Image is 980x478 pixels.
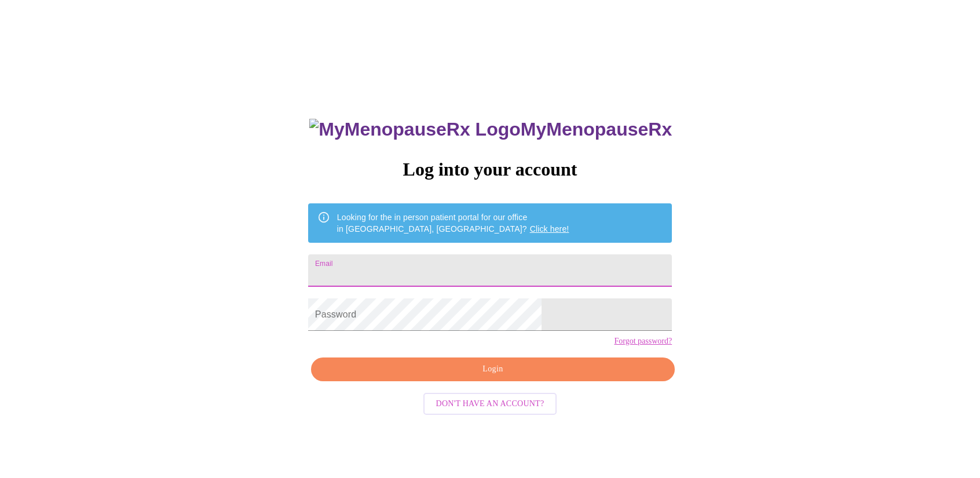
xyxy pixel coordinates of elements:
h3: Log into your account [308,159,672,180]
a: Forgot password? [614,337,672,346]
a: Don't have an account? [420,397,560,407]
button: Don't have an account? [423,393,557,415]
h3: MyMenopauseRx [309,119,672,140]
span: Login [324,362,661,377]
div: Looking for the in person patient portal for our office in [GEOGRAPHIC_DATA], [GEOGRAPHIC_DATA]? [337,207,569,239]
button: Login [311,357,675,381]
a: Click here! [530,224,569,233]
span: Don't have an account? [436,397,544,411]
img: MyMenopauseRx Logo [309,119,520,140]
